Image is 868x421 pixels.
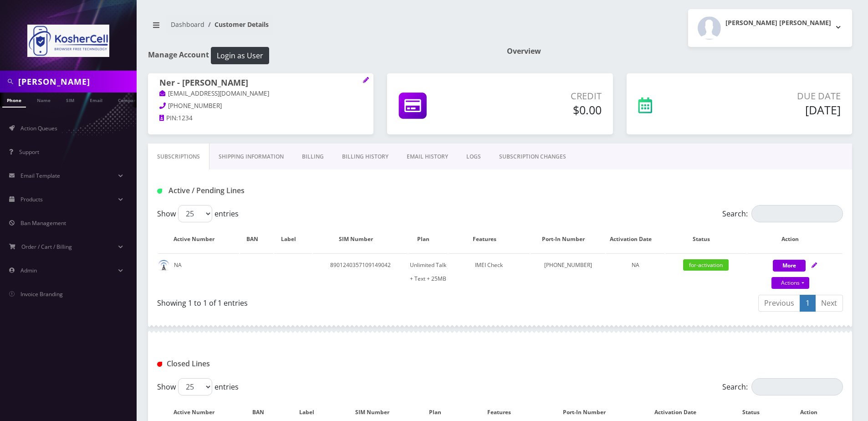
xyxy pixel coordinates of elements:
h2: [PERSON_NAME] [PERSON_NAME] [725,19,831,27]
a: PIN: [159,114,178,123]
input: Search: [751,378,843,395]
label: Search: [722,205,843,222]
img: default.png [158,260,169,271]
span: Admin [20,267,37,274]
label: Show entries [157,378,239,395]
a: Actions [771,277,809,289]
h1: Closed Lines [157,359,377,368]
a: SUBSCRIPTION CHANGES [490,144,575,170]
td: NA [158,253,239,290]
td: [PHONE_NUMBER] [531,253,605,290]
div: Showing 1 to 1 of 1 entries [157,294,493,308]
img: Active / Pending Lines [157,189,162,194]
span: Order / Cart / Billing [21,243,72,251]
a: Shipping Information [209,144,293,170]
span: Products [20,195,43,203]
input: Search: [751,205,843,222]
span: Email Template [20,172,60,180]
h5: $0.00 [489,103,601,117]
select: Showentries [178,378,212,395]
a: LOGS [457,144,490,170]
span: 1234 [178,114,193,122]
div: IMEI Check [449,258,530,272]
button: [PERSON_NAME] [PERSON_NAME] [688,9,852,47]
span: Ban Management [20,219,66,227]
a: Next [815,295,843,312]
nav: breadcrumb [148,15,493,41]
a: Login as User [209,50,269,60]
h5: [DATE] [710,103,841,117]
th: Features: activate to sort column ascending [449,226,530,252]
a: 1 [800,295,816,312]
th: Action: activate to sort column ascending [747,226,842,252]
a: Company [113,92,144,107]
img: KosherCell [27,25,109,57]
button: Login as User [211,47,269,64]
select: Showentries [178,205,212,222]
h1: Manage Account [148,47,493,64]
span: [PHONE_NUMBER] [168,102,222,110]
span: Support [19,148,39,156]
th: SIM Number: activate to sort column ascending [313,226,408,252]
span: Action Queues [20,124,57,132]
th: Plan: activate to sort column ascending [408,226,448,252]
a: Phone [2,92,26,108]
p: Credit [489,89,601,103]
label: Show entries [157,205,239,222]
th: Activation Date: activate to sort column ascending [606,226,664,252]
h1: Overview [507,47,852,56]
a: Name [32,92,55,107]
td: 8901240357109149042 [313,253,408,290]
a: [EMAIL_ADDRESS][DOMAIN_NAME] [159,89,269,98]
h1: Active / Pending Lines [157,186,377,195]
th: Port-In Number: activate to sort column ascending [531,226,605,252]
input: Search in Company [18,73,134,90]
a: EMAIL HISTORY [398,144,457,170]
p: Due Date [710,89,841,103]
h1: Ner - [PERSON_NAME] [159,78,362,89]
label: Search: [722,378,843,395]
a: Previous [758,295,800,312]
a: SIM [61,92,79,107]
span: NA [632,261,639,269]
th: Label: activate to sort column ascending [274,226,312,252]
td: Unlimited Talk + Text + 25MB [408,253,448,290]
a: Dashboard [171,20,204,29]
span: for-activation [683,259,729,271]
a: Billing History [333,144,398,170]
a: Billing [293,144,333,170]
a: Email [85,92,107,107]
span: Invoice Branding [20,290,63,298]
th: Active Number: activate to sort column ascending [158,226,239,252]
th: Status: activate to sort column ascending [665,226,746,252]
li: Customer Details [204,20,269,29]
img: Closed Lines [157,362,162,367]
a: Subscriptions [148,144,209,170]
button: More [773,260,806,272]
th: BAN: activate to sort column ascending [240,226,273,252]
